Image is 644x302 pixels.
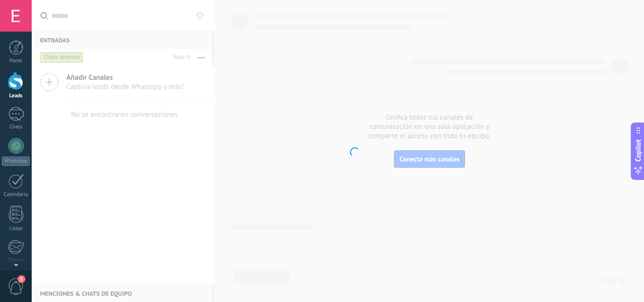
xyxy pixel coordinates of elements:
span: Copilot [633,139,643,161]
div: Leads [2,93,30,99]
div: Listas [2,226,30,232]
div: Calendario [2,192,30,198]
div: WhatsApp [2,157,30,166]
div: Panel [2,58,30,64]
span: 3 [18,275,25,283]
div: Chats [2,124,30,130]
